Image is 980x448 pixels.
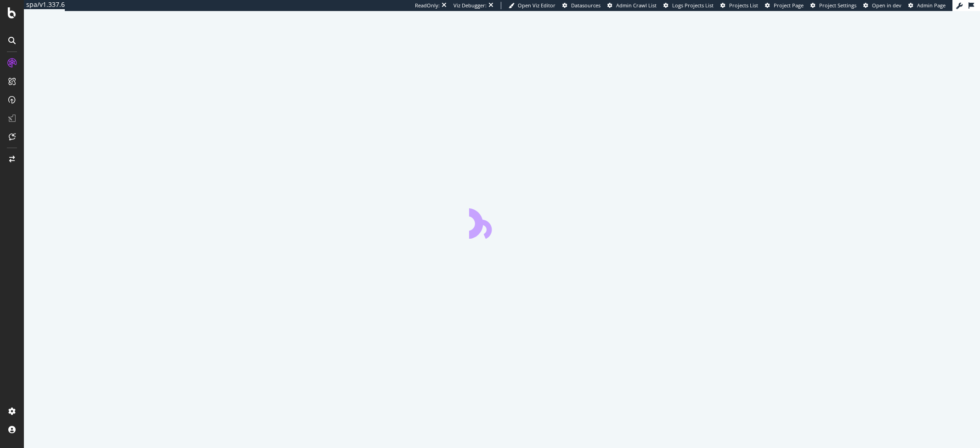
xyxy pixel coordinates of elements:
a: Open in dev [863,2,901,9]
a: Project Page [765,2,804,9]
a: Open Viz Editor [509,2,555,9]
div: Viz Debugger: [453,2,487,9]
span: Project Page [774,2,804,9]
a: Projects List [720,2,758,9]
span: Projects List [729,2,758,9]
span: Logs Projects List [672,2,714,9]
a: Admin Crawl List [607,2,657,9]
a: Datasources [562,2,600,9]
a: Admin Page [908,2,946,9]
div: ReadOnly: [415,2,440,9]
span: Admin Crawl List [616,2,657,9]
a: Logs Projects List [663,2,714,9]
a: Project Settings [810,2,856,9]
span: Open Viz Editor [518,2,555,9]
span: Open in dev [872,2,901,9]
div: animation [469,206,535,239]
span: Datasources [571,2,600,9]
span: Admin Page [917,2,946,9]
span: Project Settings [819,2,856,9]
